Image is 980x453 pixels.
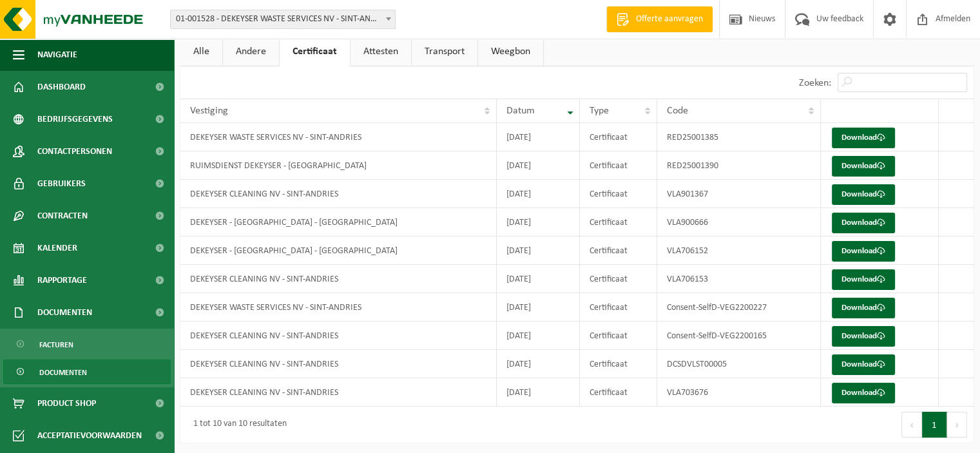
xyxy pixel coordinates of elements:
a: Download [832,241,895,262]
td: Certificaat [580,236,657,265]
span: Facturen [39,333,73,357]
a: Offerte aanvragen [606,6,713,32]
td: DEKEYSER CLEANING NV - SINT-ANDRIES [180,350,497,378]
span: Dashboard [37,71,86,103]
td: RUIMSDIENST DEKEYSER - [GEOGRAPHIC_DATA] [180,151,497,180]
a: Download [832,326,895,347]
td: Certificaat [580,350,657,378]
span: 01-001528 - DEKEYSER WASTE SERVICES NV - SINT-ANDRIES [170,10,396,29]
td: DCSDVLST00005 [657,350,820,378]
td: Certificaat [580,208,657,236]
span: Documenten [37,296,92,329]
a: Download [832,269,895,290]
td: DEKEYSER CLEANING NV - SINT-ANDRIES [180,180,497,208]
td: [DATE] [497,265,581,293]
span: Navigatie [37,39,77,71]
a: Andere [223,37,279,66]
a: Weegbon [478,37,543,66]
label: Zoeken: [799,78,831,88]
span: Bedrijfsgegevens [37,103,113,135]
td: [DATE] [497,236,581,265]
td: DEKEYSER - [GEOGRAPHIC_DATA] - [GEOGRAPHIC_DATA] [180,236,497,265]
span: Type [590,106,609,116]
span: Acceptatievoorwaarden [37,419,142,452]
td: Certificaat [580,293,657,322]
td: Certificaat [580,322,657,350]
td: RED25001385 [657,123,820,151]
td: [DATE] [497,208,581,236]
a: Transport [412,37,477,66]
td: DEKEYSER WASTE SERVICES NV - SINT-ANDRIES [180,293,497,322]
td: Consent-SelfD-VEG2200227 [657,293,820,322]
span: Code [667,106,688,116]
td: DEKEYSER CLEANING NV - SINT-ANDRIES [180,378,497,407]
span: 01-001528 - DEKEYSER WASTE SERVICES NV - SINT-ANDRIES [171,10,395,28]
span: Vestiging [190,106,228,116]
td: [DATE] [497,151,581,180]
span: Offerte aanvragen [633,13,706,26]
td: VLA703676 [657,378,820,407]
td: VLA706152 [657,236,820,265]
td: [DATE] [497,180,581,208]
a: Documenten [3,360,171,384]
a: Download [832,298,895,318]
td: [DATE] [497,322,581,350]
td: Certificaat [580,123,657,151]
td: VLA900666 [657,208,820,236]
span: Contracten [37,200,88,232]
td: DEKEYSER WASTE SERVICES NV - SINT-ANDRIES [180,123,497,151]
td: Certificaat [580,378,657,407]
td: DEKEYSER - [GEOGRAPHIC_DATA] - [GEOGRAPHIC_DATA] [180,208,497,236]
a: Facturen [3,332,171,356]
td: RED25001390 [657,151,820,180]
td: VLA706153 [657,265,820,293]
td: [DATE] [497,350,581,378]
a: Download [832,213,895,233]
td: DEKEYSER CLEANING NV - SINT-ANDRIES [180,265,497,293]
button: Next [947,412,967,438]
span: Kalender [37,232,77,264]
td: DEKEYSER CLEANING NV - SINT-ANDRIES [180,322,497,350]
a: Certificaat [280,37,350,66]
span: Product Shop [37,387,96,419]
a: Download [832,156,895,177]
a: Download [832,128,895,148]
a: Download [832,184,895,205]
td: [DATE] [497,123,581,151]
button: 1 [922,412,947,438]
span: Contactpersonen [37,135,112,168]
a: Alle [180,37,222,66]
a: Download [832,383,895,403]
span: Datum [506,106,535,116]
td: Certificaat [580,180,657,208]
td: [DATE] [497,293,581,322]
span: Documenten [39,360,87,385]
a: Download [832,354,895,375]
span: Gebruikers [37,168,86,200]
button: Previous [901,412,922,438]
div: 1 tot 10 van 10 resultaten [187,413,287,436]
td: VLA901367 [657,180,820,208]
td: Consent-SelfD-VEG2200165 [657,322,820,350]
td: Certificaat [580,265,657,293]
td: [DATE] [497,378,581,407]
td: Certificaat [580,151,657,180]
span: Rapportage [37,264,87,296]
a: Attesten [351,37,411,66]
